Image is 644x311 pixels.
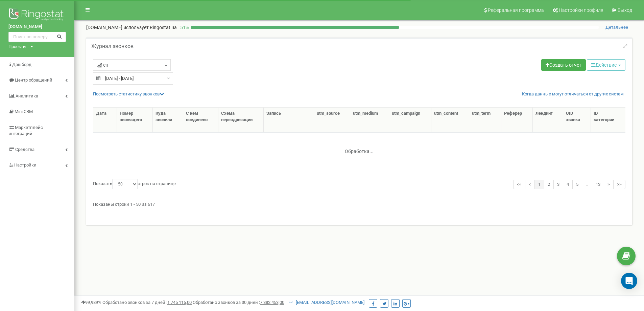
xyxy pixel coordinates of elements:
[167,300,192,305] u: 1 745 115,00
[488,7,544,13] span: Реферальная программа
[389,108,431,132] th: utm_campaign
[93,179,176,189] label: Показать строк на странице
[591,108,625,132] th: ID категории
[553,180,563,190] a: 3
[81,300,101,305] span: 99,989%
[289,300,364,305] a: [EMAIL_ADDRESS][DOMAIN_NAME]
[534,180,544,190] a: 1
[15,109,33,114] span: Mini CRM
[8,32,66,42] input: Поиск по номеру
[102,300,192,305] span: Обработано звонков за 7 дней :
[8,24,66,30] a: [DOMAIN_NAME]
[605,25,628,30] span: Детальнее
[91,43,134,49] h5: Журнал звонков
[613,180,625,190] a: >>
[563,108,591,132] th: UID звонка
[177,24,191,31] p: 51 %
[218,108,264,132] th: Схема переадресации
[533,108,564,132] th: Лендинг
[93,199,625,208] div: Показаны строки 1 - 50 из 617
[8,7,66,24] img: Ringostat logo
[93,91,164,96] a: Посмотреть cтатистику звонков
[621,273,637,289] div: Open Intercom Messenger
[587,59,625,71] button: Действие
[592,180,604,190] a: 13
[350,108,389,132] th: utm_medium
[582,180,592,190] a: …
[14,162,37,168] span: Настройки
[559,7,603,13] span: Настройки профиля
[193,300,284,305] span: Обработано звонков за 30 дней :
[183,108,219,132] th: С кем соединено
[86,24,177,31] p: [DOMAIN_NAME]
[513,180,525,190] a: <<
[618,7,632,13] span: Выход
[604,180,614,190] a: >
[123,25,177,30] span: использует Ringostat на
[264,108,314,132] th: Запись
[317,143,402,153] div: Обработка...
[563,180,573,190] a: 4
[544,180,554,190] a: 2
[12,62,31,67] span: Дашборд
[112,179,138,189] select: Показатьстрок на странице
[8,44,26,50] div: Проекты
[501,108,533,132] th: Реферер
[314,108,350,132] th: utm_source
[260,300,284,305] u: 7 382 453,00
[525,180,535,190] a: <
[16,93,38,98] span: Аналитика
[431,108,469,132] th: utm_content
[15,147,34,152] span: Средства
[15,77,52,83] span: Центр обращений
[522,91,624,97] a: Когда данные могут отличаться от других систем
[93,59,171,71] a: сп
[93,108,117,132] th: Дата
[117,108,153,132] th: Номер звонящего
[541,59,586,71] a: Создать отчет
[572,180,582,190] a: 5
[8,125,43,136] span: Маркетплейс интеграций
[153,108,183,132] th: Куда звонили
[97,62,108,68] span: сп
[469,108,501,132] th: utm_term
